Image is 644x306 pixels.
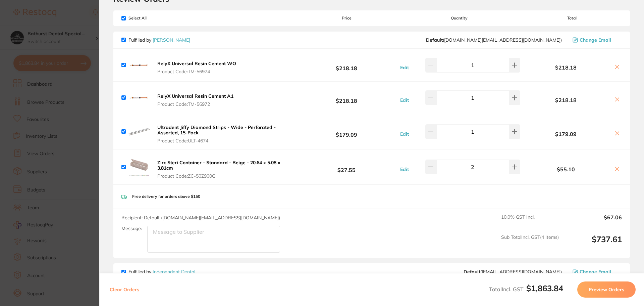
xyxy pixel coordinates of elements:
span: Price [297,16,396,20]
b: $218.18 [522,97,610,103]
button: RelyX Universal Resin Cement A1 Product Code:TM-56972 [155,93,235,107]
span: Quantity [397,16,522,20]
span: Sub Total Incl. GST ( 4 Items) [501,234,559,253]
button: Change Email [571,269,622,275]
button: Ultradent Jiffy Diamond Strips - Wide - Perforated - Assorted, 15-Pack Product Code:ULT-4674 [155,124,297,144]
span: Change Email [580,269,611,274]
button: Clear Orders [108,281,141,298]
span: Product Code: TM-56974 [157,69,236,74]
span: orders@independentdental.com.au [464,269,562,274]
span: Product Code: ULT-4674 [157,138,294,143]
b: $218.18 [297,59,396,71]
b: $55.10 [522,166,610,172]
button: Edit [398,131,411,137]
button: Edit [398,64,411,71]
a: Independent Dental [153,269,195,275]
button: Change Email [571,37,622,43]
b: $179.09 [297,125,396,138]
b: RelyX Universal Resin Cement WO [157,60,236,67]
button: RelyX Universal Resin Cement WO Product Code:TM-56974 [155,60,238,75]
b: Ultradent Jiffy Diamond Strips - Wide - Perforated - Assorted, 15-Pack [157,124,276,136]
button: Zirc Steri Container - Standard - Beige - 20.64 x 5.08 x 3.81cm Product Code:ZC-50Z900G [155,160,297,179]
img: bzhlYTF0Ng [128,87,150,108]
span: Product Code: TM-56972 [157,101,233,107]
span: Total [522,16,622,20]
output: $67.06 [564,214,622,229]
button: Preview Orders [577,281,636,298]
b: $218.18 [522,64,610,71]
span: Total Incl. GST [489,286,563,293]
b: $1,863.84 [526,283,563,293]
p: Fulfilled by [128,269,195,274]
output: $737.61 [564,234,622,253]
button: Edit [398,166,411,172]
b: $179.09 [522,131,610,137]
img: czZuYXlidA [128,156,150,178]
b: RelyX Universal Resin Cement A1 [157,93,233,99]
p: Free delivery for orders above $150 [132,194,200,199]
span: Product Code: ZC-50Z900G [157,173,294,179]
b: Default [464,269,480,275]
b: $218.18 [297,91,396,104]
span: Change Email [580,37,611,43]
b: $27.55 [297,161,396,173]
b: Default [426,37,443,43]
span: 10.0 % GST Incl. [501,214,559,229]
img: MnNybW95eg [128,121,150,142]
p: Fulfilled by [128,37,190,43]
a: [PERSON_NAME] [153,37,190,43]
span: customer.care@henryschein.com.au [426,37,562,43]
span: Recipient: Default ( [DOMAIN_NAME][EMAIL_ADDRESS][DOMAIN_NAME] ) [121,215,280,221]
b: Zirc Steri Container - Standard - Beige - 20.64 x 5.08 x 3.81cm [157,160,280,171]
img: MjNrbXN0MQ [128,54,150,76]
button: Edit [398,97,411,103]
label: Message: [121,226,142,231]
span: Select All [121,16,189,20]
